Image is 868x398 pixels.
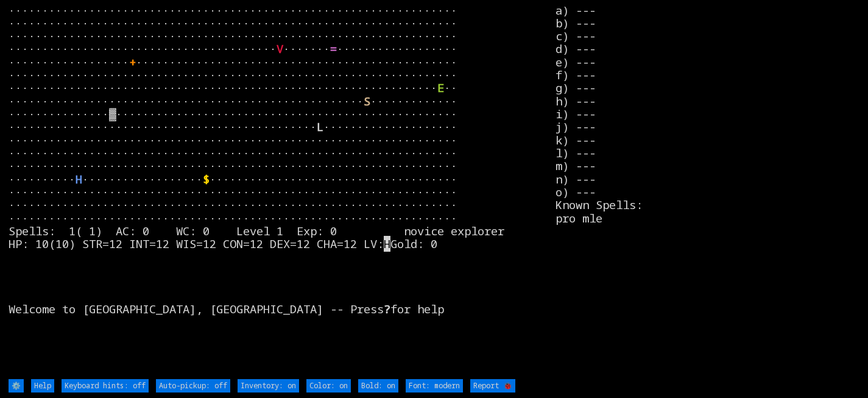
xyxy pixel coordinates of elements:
larn: ··································································· ·····························... [9,4,556,378]
b: ? [384,301,390,317]
input: Font: modern [406,379,463,392]
input: Keyboard hints: off [62,379,149,392]
input: Auto-pickup: off [156,379,230,392]
font: E [437,80,444,96]
input: ⚙️ [9,379,24,392]
input: Inventory: on [238,379,299,392]
font: = [330,41,337,57]
stats: a) --- b) --- c) --- d) --- e) --- f) --- g) --- h) --- i) --- j) --- k) --- l) --- m) --- n) ---... [556,4,859,378]
input: Help [31,379,54,392]
mark: H [384,236,390,252]
input: Report 🐞 [470,379,515,392]
font: L [317,119,323,135]
font: S [364,93,370,109]
font: + [129,54,136,70]
font: $ [203,171,210,187]
input: Color: on [306,379,351,392]
font: V [277,41,283,57]
input: Bold: on [358,379,398,392]
font: H [76,171,82,187]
